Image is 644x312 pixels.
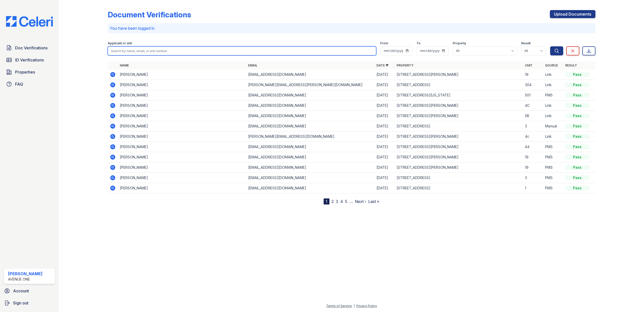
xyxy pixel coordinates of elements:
td: [PERSON_NAME] [118,142,246,152]
a: Unit [525,63,533,67]
td: [PERSON_NAME] [118,131,246,142]
a: Email [248,63,257,67]
td: [STREET_ADDRESS] [395,173,523,183]
div: Pass [565,175,589,180]
td: [PERSON_NAME][EMAIL_ADDRESS][DOMAIN_NAME] [246,131,374,142]
a: Sign out [2,298,57,308]
td: [PERSON_NAME] [118,80,246,90]
div: Pass [565,155,589,160]
td: [STREET_ADDRESS][PERSON_NAME] [395,100,523,111]
td: [EMAIL_ADDRESS][DOMAIN_NAME] [246,152,374,162]
td: 3 [523,121,543,131]
td: [STREET_ADDRESS][US_STATE] [395,90,523,100]
td: PMS [543,173,563,183]
div: Pass [565,165,589,170]
td: [DATE] [374,90,395,100]
div: Pass [565,186,589,191]
a: Property [397,63,413,67]
td: [EMAIL_ADDRESS][DOMAIN_NAME] [246,70,374,80]
span: … [349,198,353,204]
td: [PERSON_NAME] [118,121,246,131]
a: Privacy Policy [356,304,377,308]
div: Pass [565,134,589,139]
td: [DATE] [374,121,395,131]
a: Next › [355,199,366,204]
td: [DATE] [374,100,395,111]
a: Source [545,63,558,67]
div: Pass [565,144,589,149]
td: 304 [523,80,543,90]
td: [DATE] [374,152,395,162]
td: [STREET_ADDRESS][PERSON_NAME] [395,70,523,80]
td: [EMAIL_ADDRESS][DOMAIN_NAME] [246,111,374,121]
td: PMS [543,183,563,193]
a: 5 [345,199,347,204]
div: 1 [324,198,329,204]
td: PMS [543,90,563,100]
div: Avenue One [8,277,43,282]
td: [EMAIL_ADDRESS][DOMAIN_NAME] [246,142,374,152]
td: Link [543,111,563,121]
td: [STREET_ADDRESS] [395,121,523,131]
td: PMS [543,142,563,152]
a: 4 [340,199,343,204]
td: [EMAIL_ADDRESS][DOMAIN_NAME] [246,100,374,111]
div: Pass [565,124,589,129]
td: [PERSON_NAME] [118,111,246,121]
td: [DATE] [374,183,395,193]
a: Properties [4,67,55,77]
td: [DATE] [374,70,395,80]
label: Property [453,41,466,45]
td: [PERSON_NAME][EMAIL_ADDRESS][PERSON_NAME][DOMAIN_NAME] [246,80,374,90]
td: [DATE] [374,142,395,152]
td: [PERSON_NAME] [118,70,246,80]
td: PMS [543,152,563,162]
td: [STREET_ADDRESS][PERSON_NAME] [395,111,523,121]
div: | [354,304,355,308]
td: [PERSON_NAME] [118,173,246,183]
td: 19 [523,70,543,80]
td: 19 [523,152,543,162]
td: [DATE] [374,111,395,121]
td: 19 [523,162,543,173]
td: [STREET_ADDRESS][PERSON_NAME] [395,152,523,162]
a: Upload Documents [550,10,595,18]
td: [PERSON_NAME] [118,183,246,193]
label: To [416,41,421,45]
div: Pass [565,72,589,77]
td: 501 [523,90,543,100]
div: Pass [565,93,589,98]
td: 4C [523,100,543,111]
span: Doc Verifications [15,45,48,51]
td: [EMAIL_ADDRESS][DOMAIN_NAME] [246,183,374,193]
td: [STREET_ADDRESS] [395,183,523,193]
td: [PERSON_NAME] [118,162,246,173]
td: [STREET_ADDRESS] [395,80,523,90]
td: [STREET_ADDRESS][PERSON_NAME] [395,162,523,173]
span: Properties [15,69,35,75]
div: Pass [565,113,589,118]
a: Date ▼ [376,63,389,67]
td: 5B [523,111,543,121]
span: Sign out [13,300,28,306]
input: Search by name, email, or unit number [108,46,376,55]
td: [PERSON_NAME] [118,90,246,100]
a: Result [565,63,577,67]
td: [DATE] [374,80,395,90]
span: ID Verifications [15,57,44,63]
a: ID Verifications [4,55,55,65]
div: Pass [565,82,589,87]
a: 2 [331,199,334,204]
td: [DATE] [374,162,395,173]
span: FAQ [15,81,23,87]
td: [STREET_ADDRESS][PERSON_NAME] [395,131,523,142]
td: [STREET_ADDRESS][PERSON_NAME] [395,142,523,152]
a: Doc Verifications [4,43,55,53]
a: 3 [336,199,338,204]
td: [EMAIL_ADDRESS][DOMAIN_NAME] [246,162,374,173]
td: Manual [543,121,563,131]
td: [EMAIL_ADDRESS][DOMAIN_NAME] [246,121,374,131]
a: Last » [368,199,379,204]
div: Document Verifications [108,10,191,19]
